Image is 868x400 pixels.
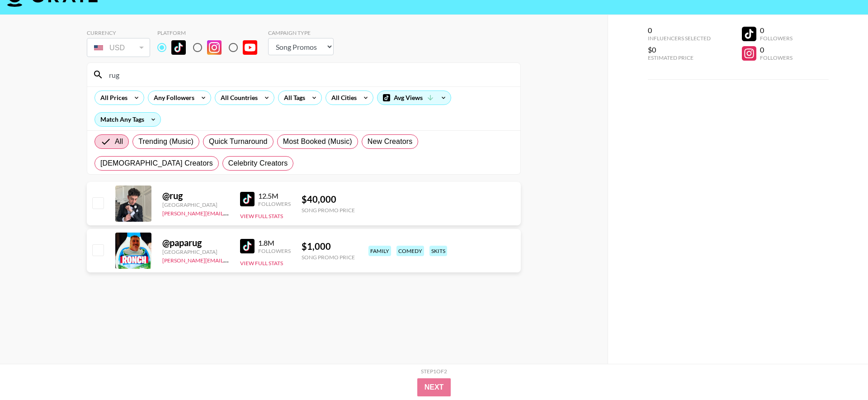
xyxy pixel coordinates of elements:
[95,113,160,126] div: Match Any Tags
[302,254,355,261] div: Song Promo Price
[240,260,283,267] button: View Full Stats
[302,207,355,214] div: Song Promo Price
[377,91,451,105] div: Avg Views
[138,136,193,147] span: Trending (Music)
[240,213,283,219] button: View Full Stats
[429,246,447,256] div: skits
[258,191,291,200] div: 12.5M
[162,201,229,208] div: [GEOGRAPHIC_DATA]
[648,35,711,42] div: Influencers Selected
[240,192,255,206] img: TikTok
[115,136,123,147] span: All
[302,241,355,252] div: $ 1,000
[148,91,196,105] div: Any Followers
[243,40,257,55] img: YouTube
[648,26,711,35] div: 0
[209,136,268,147] span: Quick Turnaround
[421,368,447,375] div: Step 1 of 2
[302,194,355,205] div: $ 40,000
[278,91,307,105] div: All Tags
[258,200,291,207] div: Followers
[87,29,150,36] div: Currency
[100,158,213,169] span: [DEMOGRAPHIC_DATA] Creators
[171,40,186,55] img: TikTok
[95,91,129,105] div: All Prices
[283,136,352,147] span: Most Booked (Music)
[258,248,291,254] div: Followers
[258,238,291,248] div: 1.8M
[648,45,711,54] div: $0
[760,45,793,54] div: 0
[417,378,451,396] button: Next
[396,246,424,256] div: comedy
[268,29,334,36] div: Campaign Type
[760,35,793,42] div: Followers
[648,54,711,61] div: Estimated Price
[162,190,229,201] div: @ rug
[240,239,255,253] img: TikTok
[89,40,148,56] div: USD
[368,136,413,147] span: New Creators
[760,54,793,61] div: Followers
[215,91,259,105] div: All Countries
[326,91,359,105] div: All Cities
[87,36,150,59] div: Currency is locked to USD
[228,158,288,169] span: Celebrity Creators
[162,255,296,264] a: [PERSON_NAME][EMAIL_ADDRESS][DOMAIN_NAME]
[162,208,296,217] a: [PERSON_NAME][EMAIL_ADDRESS][DOMAIN_NAME]
[104,67,515,82] input: Search by User Name
[823,355,857,389] iframe: Drift Widget Chat Controller
[162,237,229,248] div: @ paparug
[760,26,793,35] div: 0
[368,246,391,256] div: family
[162,248,229,255] div: [GEOGRAPHIC_DATA]
[157,29,264,36] div: Platform
[207,40,222,55] img: Instagram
